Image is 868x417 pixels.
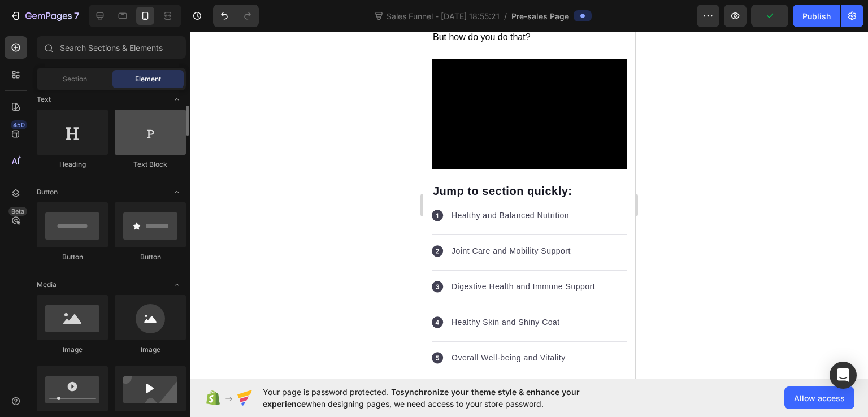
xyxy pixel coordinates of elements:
div: Heading [37,159,108,170]
iframe: Design area [423,32,635,379]
button: 7 [5,5,84,27]
span: Button [37,187,58,197]
span: Toggle open [168,276,186,294]
button: Publish [793,5,840,27]
div: Image [37,345,108,355]
span: Toggle open [168,183,186,201]
span: Text [37,94,51,105]
div: Button [37,252,108,262]
span: Sales Funnel - [DATE] 18:55:21 [384,10,502,22]
span: Media [37,280,57,290]
div: 450 [11,120,27,129]
div: Image [115,345,186,355]
input: Search Sections & Elements [37,36,186,59]
div: Undo/Redo [213,5,259,27]
div: Publish [802,10,831,22]
button: Allow access [784,386,854,409]
span: Pre-sales Page [511,10,569,22]
p: 7 [74,9,79,23]
span: Element [135,74,161,84]
div: Beta [8,207,27,216]
span: Section [63,74,87,84]
div: Text Block [115,159,186,170]
div: Button [115,252,186,262]
span: Toggle open [168,90,186,108]
span: / [504,10,507,22]
span: Your page is password protected. To when designing pages, we need access to your store password. [263,386,624,410]
span: synchronize your theme style & enhance your experience [263,387,580,409]
span: Allow access [794,392,845,404]
div: Open Intercom Messenger [830,362,857,389]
